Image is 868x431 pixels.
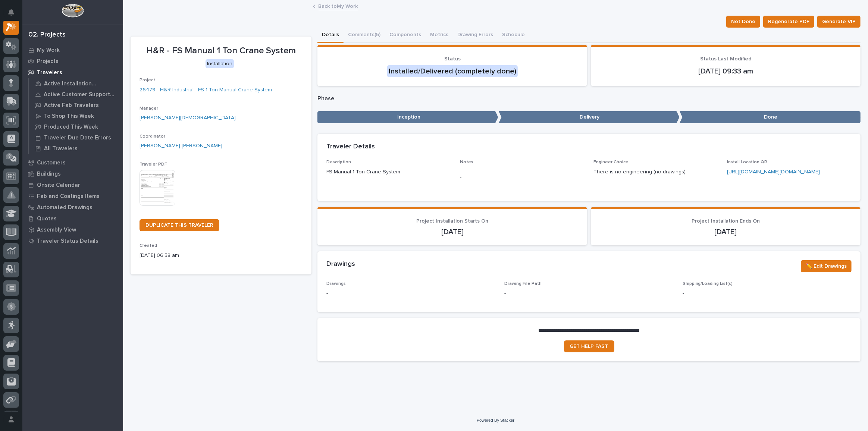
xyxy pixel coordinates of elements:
[700,56,751,62] span: Status Last Modified
[460,160,473,164] span: Notes
[22,213,123,224] a: Quotes
[44,145,78,152] p: All Travelers
[140,142,222,150] a: [PERSON_NAME] [PERSON_NAME]
[344,28,385,43] button: Comments (5)
[326,281,346,286] span: Drawings
[22,67,123,78] a: Travelers
[22,235,123,246] a: Traveler Status Details
[37,227,76,233] p: Assembly View
[44,81,117,87] p: Active Installation Travelers
[600,227,852,236] p: [DATE]
[444,56,461,62] span: Status
[593,160,629,164] span: Engineer Choice
[683,281,733,286] span: Shipping/Loading List(s)
[319,1,358,10] a: Back toMy Work
[29,111,123,121] a: To Shop This Week
[504,281,542,286] span: Drawing File Path
[326,168,451,176] p: FS Manual 1 Ton Crane System
[22,168,123,179] a: Buildings
[326,290,495,298] p: -
[22,56,123,67] a: Projects
[140,134,165,139] span: Coordinator
[498,28,529,43] button: Schedule
[29,78,123,89] a: Active Installation Travelers
[140,45,303,56] p: H&R - FS Manual 1 Ton Crane System
[570,344,608,349] span: GET HELP FAST
[385,28,426,43] button: Components
[426,28,453,43] button: Metrics
[731,17,755,26] span: Not Done
[44,102,99,109] p: Active Fab Travelers
[499,111,680,123] p: Delivery
[683,290,852,298] p: -
[801,260,852,272] button: ✏️ Edit Drawings
[44,113,94,120] p: To Shop This Week
[22,224,123,235] a: Assembly View
[822,17,856,26] span: Generate VIP
[727,160,767,164] span: Install Location QR
[29,143,123,154] a: All Travelers
[37,204,93,211] p: Automated Drawings
[806,262,847,271] span: ✏️ Edit Drawings
[317,111,498,123] p: Inception
[326,160,351,164] span: Description
[62,4,84,18] img: Workspace Logo
[460,173,585,181] p: -
[317,28,344,43] button: Details
[140,252,303,259] p: [DATE] 06:58 am
[22,44,123,56] a: My Work
[37,182,80,189] p: Onsite Calendar
[817,16,861,28] button: Generate VIP
[37,47,60,54] p: My Work
[727,169,820,174] a: [URL][DOMAIN_NAME][DOMAIN_NAME]
[22,157,123,168] a: Customers
[22,191,123,202] a: Fab and Coatings Items
[22,202,123,213] a: Automated Drawings
[37,58,59,65] p: Projects
[206,59,234,69] div: Installation
[692,218,760,224] span: Project Installation Ends On
[37,193,100,200] p: Fab and Coatings Items
[29,89,123,100] a: Active Customer Support Travelers
[593,168,718,176] p: There is no engineering (no drawings)
[44,135,111,141] p: Traveler Due Date Errors
[37,238,98,245] p: Traveler Status Details
[140,243,157,248] span: Created
[140,106,158,111] span: Manager
[326,260,355,268] h2: Drawings
[3,4,19,20] button: Notifications
[453,28,498,43] button: Drawing Errors
[9,9,19,21] div: Notifications
[564,340,614,352] a: GET HELP FAST
[387,65,518,77] div: Installed/Delivered (completely done)
[140,162,167,167] span: Traveler PDF
[416,218,488,224] span: Project Installation Starts On
[768,17,809,26] span: Regenerate PDF
[29,132,123,143] a: Traveler Due Date Errors
[140,219,219,231] a: DUPLICATE THIS TRAVELER
[726,16,760,28] button: Not Done
[680,111,861,123] p: Done
[326,143,375,151] h2: Traveler Details
[28,31,66,39] div: 02. Projects
[22,179,123,191] a: Onsite Calendar
[317,95,861,102] p: Phase
[37,69,62,76] p: Travelers
[44,91,117,98] p: Active Customer Support Travelers
[600,67,852,76] p: [DATE] 09:33 am
[140,86,272,94] a: 26479 - H&R Industrial - FS 1 Ton Manual Crane System
[37,160,66,166] p: Customers
[37,215,57,222] p: Quotes
[145,223,213,228] span: DUPLICATE THIS TRAVELER
[44,124,98,130] p: Produced This Week
[140,114,236,122] a: [PERSON_NAME][DEMOGRAPHIC_DATA]
[37,171,61,177] p: Buildings
[140,78,155,82] span: Project
[29,122,123,132] a: Produced This Week
[29,100,123,110] a: Active Fab Travelers
[477,418,514,422] a: Powered By Stacker
[763,16,814,28] button: Regenerate PDF
[504,290,506,298] p: -
[326,227,578,236] p: [DATE]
